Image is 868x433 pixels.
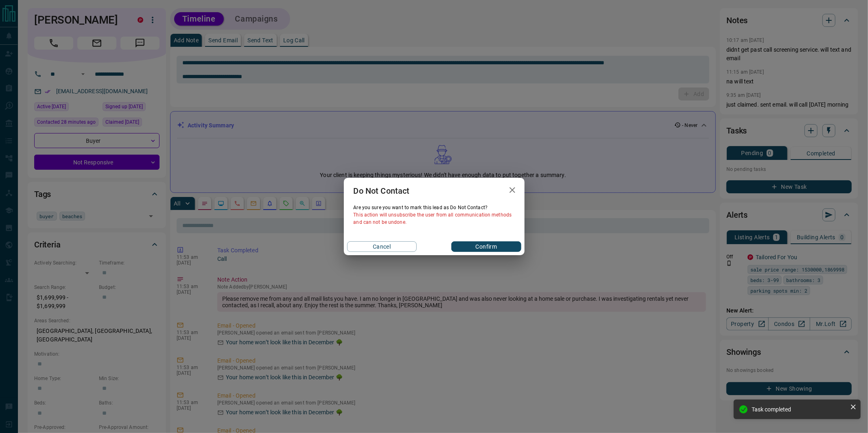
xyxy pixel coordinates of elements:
[354,204,515,211] p: Are you sure you want to mark this lead as Do Not Contact ?
[451,241,521,252] button: Confirm
[344,178,420,204] h2: Do Not Contact
[752,406,847,413] div: Task completed
[347,241,417,252] button: Cancel
[354,211,515,226] p: This action will unsubscribe the user from all communication methods and can not be undone.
